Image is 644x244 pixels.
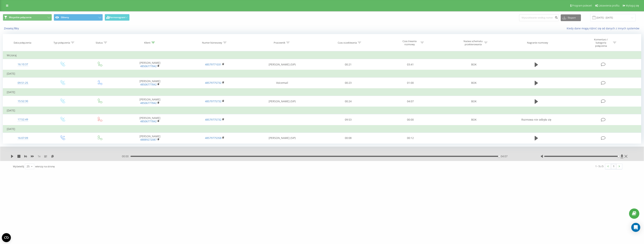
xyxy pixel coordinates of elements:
td: [DATE] [3,125,641,133]
a: 1 [611,164,616,169]
td: 01:00 [379,77,442,88]
a: 48579775732 [205,81,221,85]
div: 1 - 5 z 5 [595,164,603,168]
span: Ustawienia profilu [599,4,619,7]
span: Wyloguj się [626,4,639,7]
button: Open CMP widget [2,233,11,242]
td: [DATE] [3,107,641,114]
td: [PERSON_NAME] [118,133,182,143]
td: BOK [442,114,506,125]
div: Komentarz / kategoria połączenia [590,38,612,47]
button: Zresetuj filtry [3,27,21,30]
td: Voicemail [247,77,317,88]
td: [PERSON_NAME] [118,77,182,88]
span: Harmonogram [109,16,125,19]
a: 48579771031 [205,63,221,66]
td: [PERSON_NAME] [118,114,182,125]
a: 48579775732 [205,118,221,121]
div: Typ połączenia [54,41,70,44]
td: [PERSON_NAME] (SIP) [247,133,317,143]
div: Nagranie rozmowy [527,41,548,44]
a: 48506777842 [140,64,157,68]
div: Accessibility label [618,156,619,157]
td: 00:23 [317,77,379,88]
div: Czas trwania rozmowy [400,40,420,46]
span: Wszystkie połączenia [9,16,31,19]
td: [DATE] [3,70,641,77]
div: Numer biznesowy [202,41,222,44]
td: 04:07 [379,96,442,107]
div: Czas oczekiwania [338,41,357,44]
td: BOK [442,77,506,88]
td: [PERSON_NAME] (SIP) [247,59,317,70]
span: Program poleceń [572,4,592,7]
span: 04:07 [501,154,508,158]
div: Accessibility label [498,156,500,157]
div: 16:07:09 [7,134,39,142]
div: Pracownik [274,41,285,44]
td: BOK [442,96,506,107]
td: 00:08 [317,133,379,143]
td: BOK [442,59,506,70]
input: Wyszukiwanie według numeru [519,14,559,21]
button: Harmonogram [105,14,130,21]
a: 48889272087 [140,138,157,141]
div: 09:51:25 [7,79,39,87]
td: [PERSON_NAME] (SIP) [247,96,317,107]
div: Klient [144,41,151,44]
a: 48506777842 [140,83,157,86]
button: Eksport [561,14,581,21]
td: Wczoraj [3,52,641,59]
span: wierszy na stronę [35,165,55,168]
td: 00:21 [317,59,379,70]
a: 48579775358 [205,136,221,140]
td: [DATE] [3,88,641,96]
div: 15:52:30 [7,98,39,105]
div: Open Intercom Messenger [631,223,640,232]
td: 00:00 [379,114,442,125]
span: Wyświetlij [13,165,24,168]
div: Status [96,41,103,44]
span: 00:00 [122,154,130,158]
div: 17:52:49 [7,116,39,123]
a: 48506777842 [140,101,157,105]
td: 00:24 [317,96,379,107]
a: 48506777842 [140,119,157,123]
td: 00:12 [379,133,442,143]
button: Wszystkie połączenia [3,14,52,21]
span: 1 x [38,154,40,158]
a: Kiedy dane mogą różnić się od danych z innych systemów [567,27,641,30]
a: 48579775732 [205,99,221,103]
td: [PERSON_NAME] [118,96,182,107]
span: Rozmowa nie odbyła się [521,118,551,121]
button: Główny [54,14,103,21]
td: 03:41 [379,59,442,70]
td: [PERSON_NAME] [118,59,182,70]
td: 09:53 [317,114,379,125]
div: 16:10:37 [7,61,39,68]
div: Nazwa schematu przekierowania [463,40,483,46]
div: 25 [27,165,30,168]
div: Data połączenia [14,41,31,44]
